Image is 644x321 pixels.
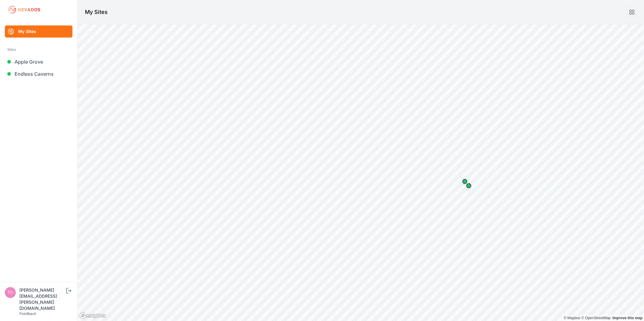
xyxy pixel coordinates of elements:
h1: My Sites [85,8,108,16]
a: Map feedback [612,316,642,320]
img: Nevados [7,5,41,15]
div: Sites [7,46,70,53]
a: OpenStreetMap [581,316,611,320]
a: Mapbox logo [79,312,106,319]
div: Map marker [459,175,471,187]
a: Apple Grove [5,56,72,68]
div: [PERSON_NAME][EMAIL_ADDRESS][PERSON_NAME][DOMAIN_NAME] [19,287,65,311]
a: Endless Caverns [5,68,72,80]
a: Feedback [19,311,36,316]
a: Mapbox [564,316,580,320]
img: tomasz.barcz@energix-group.com [5,287,16,298]
canvas: Map [78,24,644,321]
a: My Sites [5,25,72,38]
